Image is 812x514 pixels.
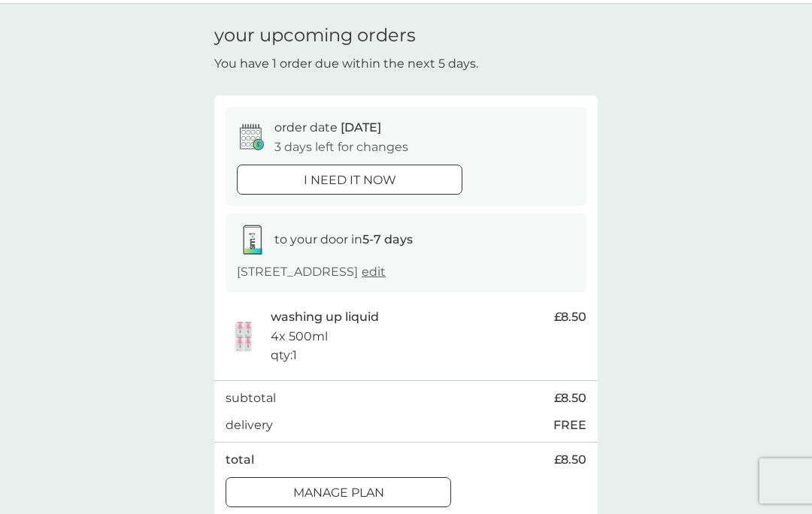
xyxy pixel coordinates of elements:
h1: your upcoming orders [214,25,416,47]
span: £8.50 [554,389,586,408]
p: order date [274,118,381,138]
p: [STREET_ADDRESS] [237,262,386,282]
p: total [226,450,254,470]
p: delivery [226,416,273,435]
span: to your door in [274,232,413,246]
span: £8.50 [554,307,586,327]
p: subtotal [226,389,276,408]
span: [DATE] [341,120,381,135]
p: 4x 500ml [271,327,328,346]
button: Manage plan [226,477,451,507]
p: You have 1 order due within the next 5 days. [214,54,478,74]
p: i need it now [304,171,396,190]
strong: 5-7 days [362,232,413,246]
button: i need it now [237,165,462,195]
p: 3 days left for changes [274,138,408,157]
p: Manage plan [293,483,384,503]
span: £8.50 [554,450,586,470]
p: qty : 1 [271,346,297,365]
a: edit [362,265,386,279]
p: washing up liquid [271,307,379,327]
p: FREE [553,416,586,435]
